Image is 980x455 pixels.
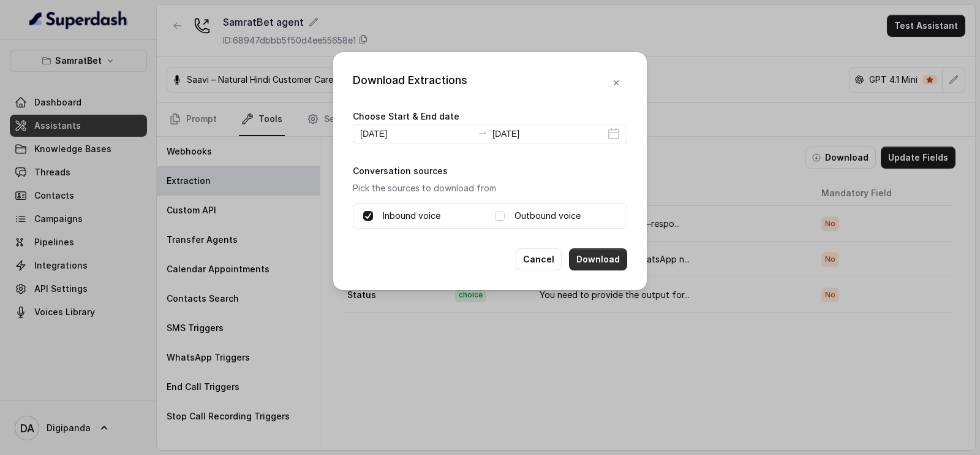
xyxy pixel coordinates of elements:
span: swap-right [478,128,488,137]
p: Pick the sources to download from [353,181,627,196]
span: to [478,128,488,137]
label: Conversation sources [353,166,448,176]
button: Cancel [516,248,562,270]
input: End date [492,127,605,140]
label: Inbound voice [383,208,440,223]
label: Choose Start & End date [353,111,459,121]
div: Download Extractions [353,72,467,94]
input: Start date [360,127,473,140]
label: Outbound voice [514,208,581,223]
button: Download [569,248,627,270]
